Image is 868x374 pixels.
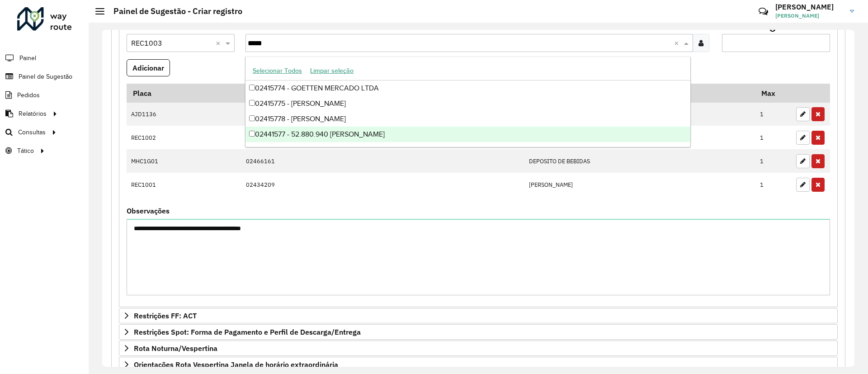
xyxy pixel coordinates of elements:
[245,96,690,111] div: 02415775 - [PERSON_NAME]
[17,90,40,100] span: Pedidos
[755,103,792,126] td: 1
[119,341,838,356] a: Rota Noturna/Vespertina
[755,149,792,173] td: 1
[134,345,217,352] span: Rota Noturna/Vespertina
[127,126,241,149] td: REC1002
[245,80,690,96] div: 02415774 - GOETTEN MERCADO LTDA
[674,38,682,48] span: Clear all
[134,361,338,368] span: Orientações Rota Vespertina Janela de horário extraordinária
[119,308,838,323] a: Restrições FF: ACT
[134,312,197,319] span: Restrições FF: ACT
[754,2,773,21] a: Contato Rápido
[245,127,690,142] div: 02441577 - 52.880.940 [PERSON_NAME]
[241,173,524,196] td: 02434209
[19,109,47,118] span: Relatórios
[249,64,306,78] button: Selecionar Todos
[241,126,524,149] td: 02435728
[104,6,242,16] h2: Painel de Sugestão - Criar registro
[18,128,46,137] span: Consultas
[306,64,358,78] button: Limpar seleção
[775,3,843,11] h3: [PERSON_NAME]
[119,324,838,340] a: Restrições Spot: Forma de Pagamento e Perfil de Descarga/Entrega
[127,103,241,126] td: AJD1136
[755,173,792,196] td: 1
[119,357,838,372] a: Orientações Rota Vespertina Janela de horário extraordinária
[19,53,36,63] span: Painel
[134,328,361,336] span: Restrições Spot: Forma de Pagamento e Perfil de Descarga/Entrega
[19,72,72,81] span: Painel de Sugestão
[127,59,170,76] button: Adicionar
[755,126,792,149] td: 1
[241,84,524,103] th: Código Cliente
[127,149,241,173] td: MHC1G01
[245,111,690,127] div: 02415778 - [PERSON_NAME]
[119,19,838,308] div: Mapas Sugeridos: Placa-Cliente
[216,38,223,48] span: Clear all
[775,12,843,20] span: [PERSON_NAME]
[245,57,690,147] ng-dropdown-panel: Options list
[127,205,170,216] label: Observações
[17,146,34,156] span: Tático
[241,103,524,126] td: 02493200
[127,84,241,103] th: Placa
[755,84,792,103] th: Max
[127,173,241,196] td: REC1001
[241,149,524,173] td: 02466161
[524,173,755,196] td: [PERSON_NAME]
[524,149,755,173] td: DEPOSITO DE BEBIDAS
